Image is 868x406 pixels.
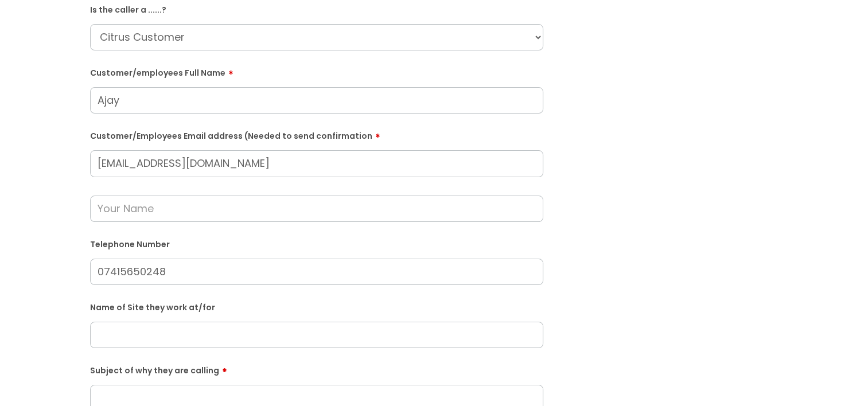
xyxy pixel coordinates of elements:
label: Customer/employees Full Name [90,64,543,78]
label: Subject of why they are calling [90,362,543,376]
label: Customer/Employees Email address (Needed to send confirmation [90,127,543,141]
input: Your Name [90,196,543,222]
label: Telephone Number [90,237,543,249]
label: Is the caller a ......? [90,3,543,15]
label: Name of Site they work at/for [90,300,543,313]
input: Email [90,150,543,177]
